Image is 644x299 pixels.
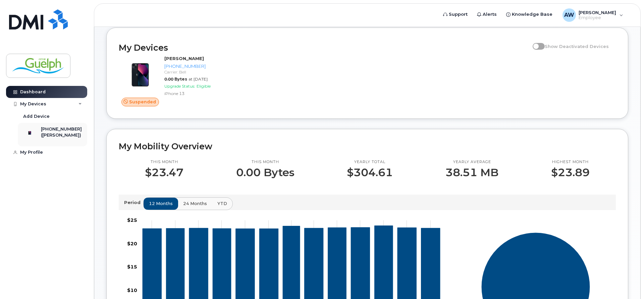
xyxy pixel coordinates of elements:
[124,199,143,206] p: Period
[127,240,137,246] tspan: $20
[127,217,137,223] tspan: $25
[564,11,574,19] span: AW
[438,8,472,21] a: Support
[501,8,557,21] a: Knowledge Base
[472,8,501,21] a: Alerts
[127,287,137,293] tspan: $10
[119,141,616,151] h2: My Mobility Overview
[558,8,628,22] div: Alex Wang
[445,166,498,179] p: 38.51 MB
[449,11,468,18] span: Support
[164,56,204,61] strong: [PERSON_NAME]
[579,15,616,20] span: Employee
[145,166,183,179] p: $23.47
[347,166,393,179] p: $304.61
[483,11,497,18] span: Alerts
[127,264,137,270] tspan: $15
[119,43,529,53] h2: My Devices
[189,77,208,82] span: at [DATE]
[545,44,609,49] span: Show Deactivated Devices
[197,84,211,89] span: Eligible
[551,166,590,179] p: $23.89
[579,10,616,15] span: [PERSON_NAME]
[124,59,156,91] img: image20231002-3703462-1ig824h.jpeg
[164,63,234,69] div: [PHONE_NUMBER]
[183,200,207,207] span: 24 months
[533,40,538,45] input: Show Deactivated Devices
[119,55,237,106] a: Suspended[PERSON_NAME][PHONE_NUMBER]Carrier: Bell0.00 Bytesat [DATE]Upgrade Status:EligibleiPhone 13
[164,91,234,96] div: iPhone 13
[129,99,156,105] span: Suspended
[236,159,294,165] p: This month
[145,159,183,165] p: This month
[512,11,552,18] span: Knowledge Base
[164,77,187,82] span: 0.00 Bytes
[236,166,294,179] p: 0.00 Bytes
[164,84,195,89] span: Upgrade Status:
[164,69,234,75] div: Carrier: Bell
[347,159,393,165] p: Yearly total
[217,200,227,207] span: YTD
[551,159,590,165] p: Highest month
[445,159,498,165] p: Yearly average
